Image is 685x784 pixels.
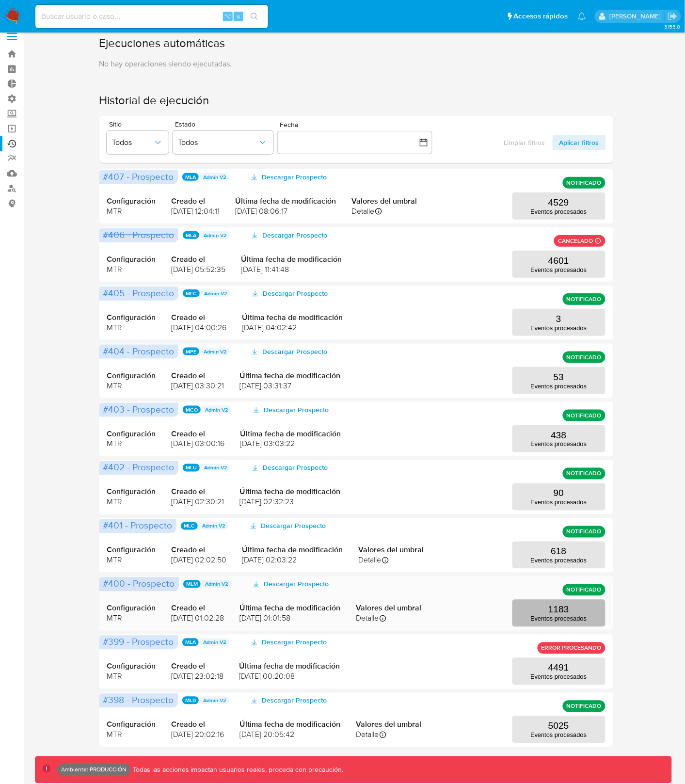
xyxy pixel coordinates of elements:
span: s [237,12,240,21]
button: search-icon [244,10,264,23]
input: Buscar usuario o caso... [35,10,268,23]
p: Ambiente: PRODUCCIÓN [61,768,127,772]
a: Notificaciones [578,12,586,20]
p: Todas las acciones impactan usuarios reales, proceda con precaución. [130,766,344,775]
a: Salir [668,11,678,21]
span: 3.155.0 [664,23,680,31]
span: Accesos rápidos [514,11,568,21]
p: gaspar.zanini@mercadolibre.com [609,12,664,21]
span: ⌥ [224,12,231,21]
